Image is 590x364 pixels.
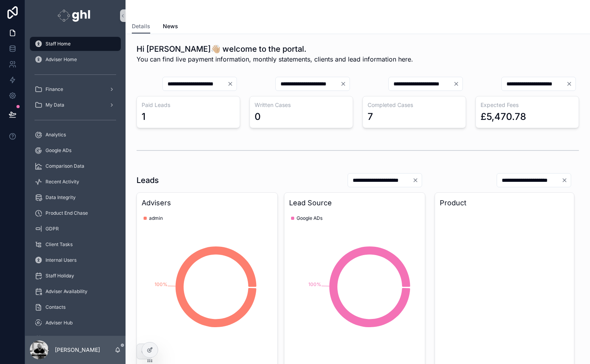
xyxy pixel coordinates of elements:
h3: Expected Fees [481,101,574,109]
a: My Data [30,98,121,112]
button: Clear [566,81,575,87]
span: My Data [46,102,64,108]
div: chart [440,212,569,362]
span: You can find live payment information, monthly statements, clients and lead information here. [137,54,413,64]
a: Staff Home [30,37,121,51]
a: News [163,19,178,35]
span: Comparison Data [46,163,84,169]
button: Clear [412,177,422,183]
span: Recent Activity [46,179,79,185]
h3: Product [440,197,569,208]
span: Meet The Team [46,335,80,342]
h1: Hi [PERSON_NAME]👋🏼 welcome to the portal. [137,43,413,54]
a: Staff Holiday [30,269,121,283]
button: Clear [227,81,237,87]
h3: Advisers [142,197,273,208]
span: admin [149,215,163,221]
a: GDPR [30,222,121,236]
span: Staff Holiday [46,273,74,279]
div: chart [142,212,273,362]
a: Analytics [30,128,121,142]
div: chart [289,212,420,362]
h3: Paid Leads [142,101,235,109]
button: Clear [453,81,463,87]
a: Comparison Data [30,159,121,173]
div: 1 [142,110,146,123]
img: App logo [58,9,93,22]
h1: Leads [137,175,159,186]
span: Adviser Availability [46,288,87,295]
span: Client Tasks [46,241,73,248]
tspan: 100% [155,281,168,287]
a: Details [132,19,150,34]
span: Google ADs [297,215,322,221]
div: 7 [368,110,373,123]
span: GDPR [46,226,59,232]
a: Adviser Hub [30,316,121,330]
div: £5,470.78 [481,110,526,123]
span: Google ADs [46,147,71,154]
button: Clear [561,177,571,183]
a: Recent Activity [30,175,121,189]
span: Staff Home [46,41,71,47]
a: Adviser Availability [30,284,121,299]
a: Meet The Team [30,331,121,346]
span: Internal Users [46,257,76,263]
span: Analytics [46,132,66,138]
a: Adviser Home [30,53,121,67]
a: Finance [30,82,121,96]
h3: Lead Source [289,197,420,208]
span: News [163,22,178,30]
p: [PERSON_NAME] [55,346,100,354]
span: Finance [46,86,63,92]
a: Client Tasks [30,237,121,252]
h3: Written Cases [255,101,348,109]
a: Data Integrity [30,190,121,205]
h3: Completed Cases [368,101,461,109]
span: Data Integrity [46,194,76,201]
div: 0 [255,110,261,123]
a: Internal Users [30,253,121,267]
div: scrollable content [25,31,126,336]
a: Google ADs [30,143,121,158]
span: Adviser Home [46,56,77,63]
button: Clear [340,81,350,87]
span: Product End Chase [46,210,88,216]
a: Contacts [30,300,121,314]
span: Details [132,22,150,30]
span: Contacts [46,304,66,310]
a: Product End Chase [30,206,121,220]
span: Adviser Hub [46,320,73,326]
